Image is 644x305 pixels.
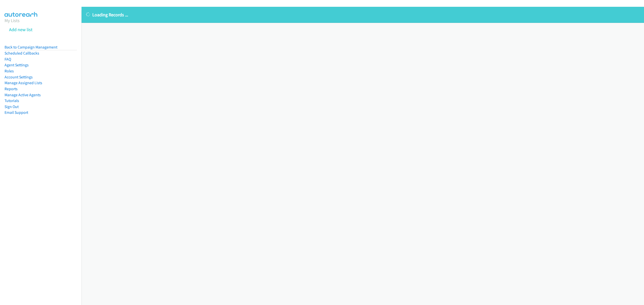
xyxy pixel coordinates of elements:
a: Sign Out [5,104,19,109]
a: Roles [5,69,14,73]
p: Loading Records ... [86,11,639,18]
a: Agent Settings [5,63,29,67]
a: Account Settings [5,75,33,79]
a: Manage Assigned Lists [5,80,42,85]
a: Tutorials [5,98,19,103]
a: Reports [5,86,18,91]
a: Back to Campaign Management [5,45,57,49]
a: My Lists [5,18,20,23]
a: Email Support [5,110,28,115]
a: Scheduled Callbacks [5,51,39,56]
a: FAQ [5,57,11,62]
a: Manage Active Agents [5,92,41,97]
a: Add new list [9,27,32,32]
